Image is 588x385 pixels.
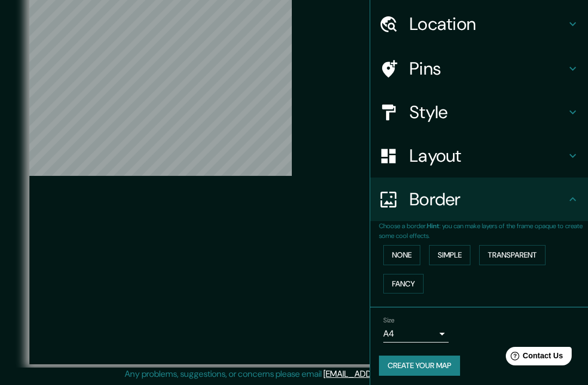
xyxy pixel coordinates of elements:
button: Fancy [383,274,424,294]
b: Hint [427,222,439,230]
p: Choose a border. : you can make layers of the frame opaque to create some cool effects. [379,221,588,241]
h4: Style [409,101,566,123]
button: None [383,245,420,265]
div: A4 [383,325,449,343]
div: Location [370,2,588,46]
div: Border [370,178,588,221]
iframe: Help widget launcher [491,343,576,373]
button: Simple [429,245,470,265]
h4: Pins [409,58,566,80]
p: Any problems, suggestions, or concerns please email . [125,368,460,381]
button: Transparent [479,245,546,265]
a: [EMAIL_ADDRESS][DOMAIN_NAME] [323,368,458,380]
h4: Location [409,13,566,35]
h4: Border [409,188,566,210]
div: Style [370,90,588,134]
div: Pins [370,47,588,90]
h4: Layout [409,145,566,167]
div: Layout [370,134,588,178]
label: Size [383,316,395,325]
button: Create your map [379,356,460,376]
